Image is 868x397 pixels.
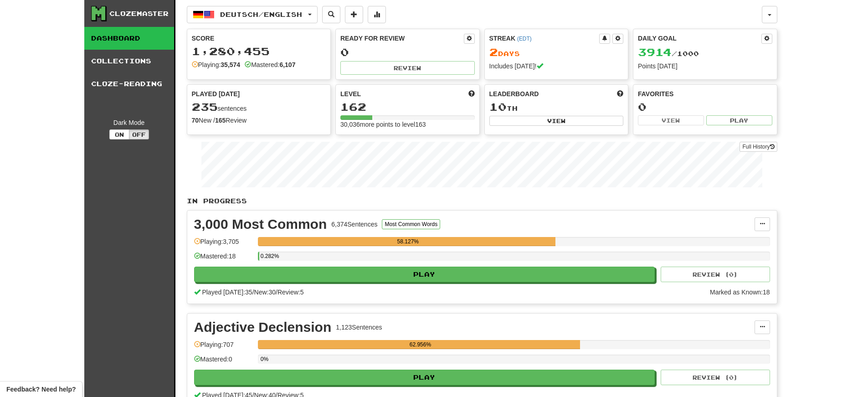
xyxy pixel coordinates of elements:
span: 2 [489,46,498,58]
div: Daily Goal [638,34,761,44]
div: Score [192,34,326,43]
div: Ready for Review [340,34,464,43]
div: 3,000 Most Common [194,217,327,231]
span: Deutsch / English [220,10,302,18]
button: Review (0) [661,370,770,385]
button: Play [194,370,655,385]
span: 3914 [638,46,672,58]
div: Includes [DATE]! [489,62,624,71]
div: New / Review [192,116,326,125]
button: View [489,116,624,126]
div: 62.956% [261,340,580,349]
span: New: 30 [254,289,276,296]
a: (EDT) [517,36,532,42]
div: Mastered: [245,60,295,69]
strong: 35,574 [221,61,240,68]
p: In Progress [187,196,777,206]
button: Play [194,267,655,282]
span: Played [DATE]: 35 [202,289,252,296]
button: Add sentence to collection [345,6,363,23]
div: 0 [340,46,475,58]
button: Review [340,61,475,75]
button: Review (0) [661,267,770,282]
a: Full History [740,142,777,152]
strong: 165 [215,117,226,124]
div: sentences [192,101,326,113]
div: Favorites [638,89,772,98]
div: Marked as Known: 18 [710,288,770,297]
div: Playing: [192,60,241,69]
span: / [252,289,254,296]
div: Streak [489,34,600,43]
div: 58.127% [261,237,555,246]
div: Mastered: 18 [194,252,253,267]
span: Open feedback widget [6,385,76,394]
span: 10 [489,100,507,113]
div: Playing: 707 [194,340,253,355]
span: Leaderboard [489,89,539,98]
div: 0 [638,101,772,113]
button: Play [706,115,772,125]
div: 6,374 Sentences [331,220,377,229]
span: This week in points, UTC [617,89,623,98]
div: Points [DATE] [638,62,772,71]
div: th [489,101,624,113]
button: View [638,115,704,125]
div: 162 [340,101,475,113]
div: 1,123 Sentences [336,323,382,332]
button: Off [129,129,149,139]
div: Day s [489,46,624,58]
a: Collections [84,50,174,72]
div: 30,036 more points to level 163 [340,120,475,129]
div: Clozemaster [109,9,169,18]
button: Most Common Words [382,219,440,229]
span: Score more points to level up [468,89,475,98]
span: Level [340,89,361,98]
span: Review: 5 [277,289,304,296]
button: On [109,129,129,139]
div: Playing: 3,705 [194,237,253,252]
button: Deutsch/English [187,6,318,23]
a: Cloze-Reading [84,72,174,95]
div: Mastered: 0 [194,355,253,370]
span: / 1000 [638,50,699,57]
span: Played [DATE] [192,89,240,98]
button: Search sentences [322,6,340,23]
strong: 70 [192,117,199,124]
div: 1,280,455 [192,46,326,57]
a: Dashboard [84,27,174,50]
button: More stats [368,6,386,23]
div: Dark Mode [91,118,167,127]
strong: 6,107 [279,61,295,68]
div: Adjective Declension [194,320,332,334]
span: 235 [192,100,218,113]
span: / [276,289,277,296]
